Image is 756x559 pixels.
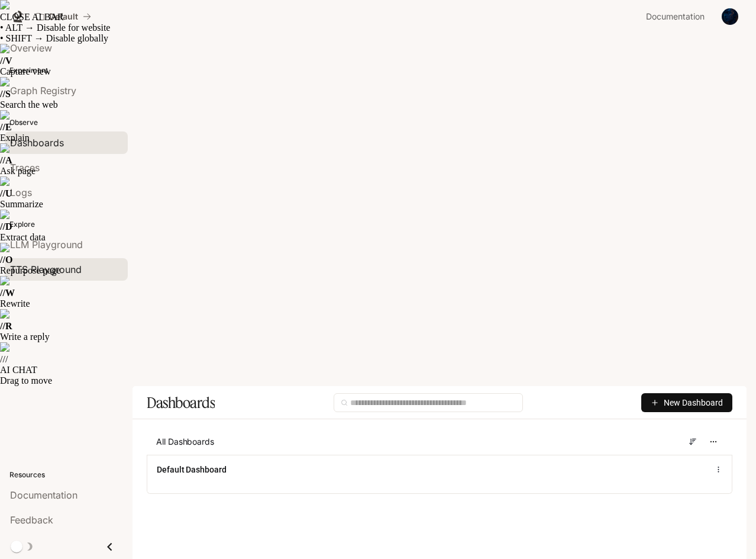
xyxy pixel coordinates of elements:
span: New Dashboard [664,396,723,409]
a: Default Dashboard [157,464,227,476]
span: All Dashboards [156,436,214,448]
button: New Dashboard [641,393,732,412]
h1: Dashboards [147,391,215,415]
